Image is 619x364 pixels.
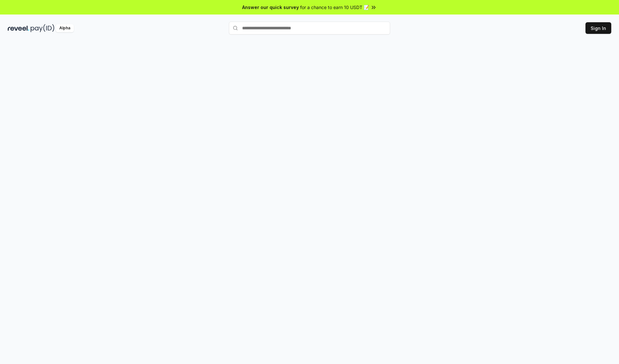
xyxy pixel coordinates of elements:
span: for a chance to earn 10 USDT 📝 [300,4,369,11]
button: Sign In [585,22,611,34]
div: Alpha [56,24,74,32]
img: pay_id [31,24,54,32]
span: Answer our quick survey [242,4,299,11]
img: reveel_dark [8,24,29,32]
